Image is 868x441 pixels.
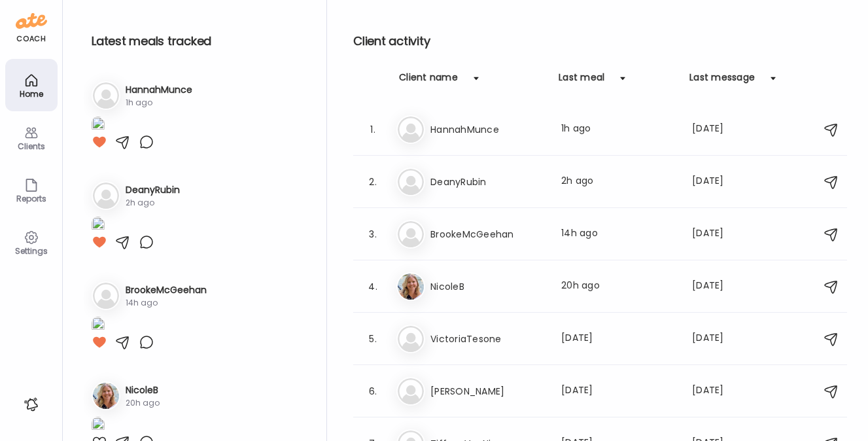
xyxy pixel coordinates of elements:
div: 1h ago [561,122,676,137]
img: bg-avatar-default.svg [398,378,424,404]
div: [DATE] [692,383,743,399]
img: avatars%2FkkLrUY8seuY0oYXoW3rrIxSZDCE3 [398,273,424,300]
img: avatars%2FkkLrUY8seuY0oYXoW3rrIxSZDCE3 [93,383,119,409]
img: ate [16,10,47,31]
div: 14h ago [561,226,676,242]
img: images%2FT4hpSHujikNuuNlp83B0WiiAjC52%2FvLt9mapQXMydhidONqA8%2FE4QRLO8rT26BkiGrHWoI_1080 [92,217,105,234]
div: 4. [365,279,381,294]
h3: HannahMunce [126,83,192,97]
div: 14h ago [126,297,207,309]
div: [DATE] [692,279,743,294]
img: bg-avatar-default.svg [398,221,424,247]
div: 20h ago [561,279,676,294]
h3: DeanyRubin [430,174,546,190]
div: 1h ago [126,97,192,109]
div: 3. [365,226,381,242]
div: [DATE] [692,122,743,137]
img: bg-avatar-default.svg [93,82,119,109]
h3: BrookeMcGeehan [126,283,207,297]
img: images%2Fkfkzk6vGDOhEU9eo8aJJ3Lraes72%2FLyqQSfhIOE73sAZ5UxY6%2Ftg8IQhjwlm6Yz5ywKzPW_1080 [92,116,105,134]
h2: Latest meals tracked [92,31,305,51]
h2: Client activity [353,31,847,51]
div: Client name [399,71,458,92]
div: Home [8,90,55,98]
h3: NicoleB [430,279,546,294]
div: 5. [365,331,381,347]
div: [DATE] [561,331,676,347]
h3: HannahMunce [430,122,546,137]
div: 20h ago [126,397,160,409]
div: Last message [689,71,755,92]
div: [DATE] [692,331,743,347]
h3: NicoleB [126,383,160,397]
div: 2h ago [126,197,180,209]
h3: [PERSON_NAME] [430,383,546,399]
img: images%2FkkLrUY8seuY0oYXoW3rrIxSZDCE3%2F1rpxkfLPplbyvAqOiKdv%2FVVO8Imnx2aTPIcWbCvTK_1080 [92,417,105,434]
img: bg-avatar-default.svg [398,326,424,352]
img: bg-avatar-default.svg [398,116,424,143]
div: Last meal [559,71,604,92]
div: 1. [365,122,381,137]
img: bg-avatar-default.svg [398,169,424,195]
div: [DATE] [692,174,743,190]
div: [DATE] [692,226,743,242]
h3: DeanyRubin [126,183,180,197]
div: [DATE] [561,383,676,399]
div: 2h ago [561,174,676,190]
div: 6. [365,383,381,399]
img: bg-avatar-default.svg [93,183,119,209]
div: Settings [8,247,55,255]
img: images%2FZKxVoTeUMKWgD8HYyzG7mKbbt422%2FBod7Vxsouu5LQ3l7KQFR%2FnP3krY02u6nWkAQHLzOL_1080 [92,317,105,334]
div: Clients [8,142,55,150]
div: 2. [365,174,381,190]
h3: VictoriaTesone [430,331,546,347]
div: Reports [8,194,55,203]
h3: BrookeMcGeehan [430,226,546,242]
img: bg-avatar-default.svg [93,283,119,309]
div: coach [16,33,46,44]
